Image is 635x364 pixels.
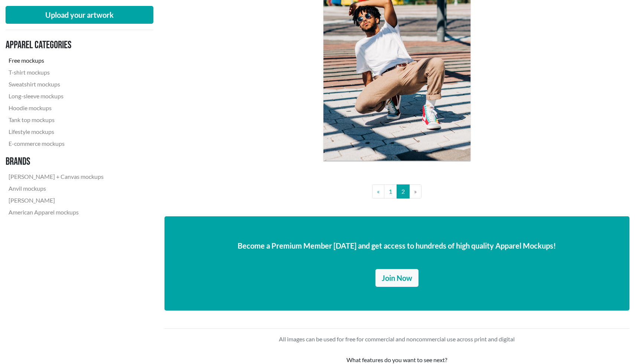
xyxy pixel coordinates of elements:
h3: Apparel categories [6,39,107,52]
a: Long-sleeve mockups [6,90,107,102]
p: Become a Premium Member [DATE] and get access to hundreds of high quality Apparel Mockups! [176,240,618,251]
a: American Apparel mockups [6,206,107,218]
a: Sweatshirt mockups [6,78,107,90]
a: Lifestyle mockups [6,126,107,138]
a: Hoodie mockups [6,102,107,114]
a: T-shirt mockups [6,66,107,78]
h3: Brands [6,155,107,168]
a: Anvil mockups [6,183,107,194]
a: [PERSON_NAME] + Canvas mockups [6,171,107,183]
a: Tank top mockups [6,114,107,126]
a: [PERSON_NAME] [6,194,107,206]
a: 2 [397,184,410,199]
a: 1 [384,184,397,199]
a: E-commerce mockups [6,138,107,150]
button: Upload your artwork [6,6,153,24]
p: All images can be used for free for commercial and noncommercial use across print and digital [165,335,630,344]
span: « [377,188,380,195]
a: Free mockups [6,55,107,66]
a: Join Now [375,269,419,287]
